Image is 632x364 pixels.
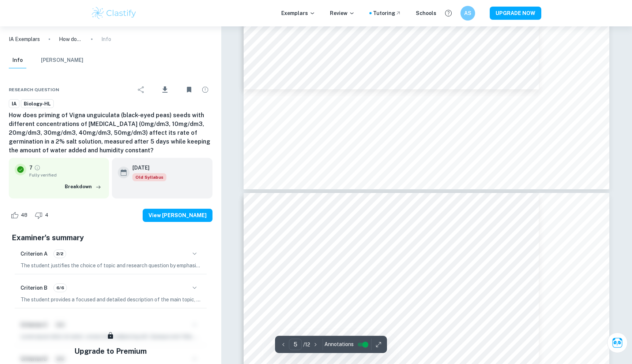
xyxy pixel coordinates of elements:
[132,173,166,181] span: Old Syllabus
[9,86,59,93] span: Research question
[460,6,475,21] button: AS
[134,82,148,97] div: Share
[29,164,33,172] p: 7
[442,7,455,19] button: Help and Feedback
[9,35,40,43] a: IA Exemplars
[17,212,31,219] span: 48
[324,341,354,348] span: Annotations
[59,35,82,43] p: How does priming of Vigna unguiculata (black-eyed peas) seeds with different concentrations of [M...
[12,232,210,243] h5: Examiner's summary
[9,209,31,221] div: Like
[182,82,196,97] div: Unbookmark
[464,9,472,17] h6: AS
[373,9,401,17] a: Tutoring
[20,261,201,270] p: The student justifies the choice of topic and research question by emphasizing the global issue o...
[41,52,83,68] button: [PERSON_NAME]
[41,212,52,219] span: 4
[281,9,315,17] p: Exemplars
[9,100,19,108] span: IA
[20,250,48,258] h6: Criterion A
[74,346,147,357] h5: Upgrade to Premium
[198,82,212,97] div: Report issue
[143,209,212,222] button: View [PERSON_NAME]
[21,99,54,108] a: Biology-HL
[490,7,541,20] button: UPGRADE NOW
[303,341,310,349] p: / 12
[34,164,41,171] a: Grade fully verified
[150,80,180,99] div: Download
[54,285,67,291] span: 6/6
[330,9,355,17] p: Review
[132,164,161,172] h6: [DATE]
[54,250,66,257] span: 2/2
[29,172,103,178] span: Fully verified
[132,173,166,181] div: Starting from the May 2025 session, the Biology IA requirements have changed. It's OK to refer to...
[9,99,19,108] a: IA
[20,296,201,304] p: The student provides a focused and detailed description of the main topic, clearly outlining the ...
[20,284,48,292] h6: Criterion B
[91,6,137,21] img: Clastify logo
[416,9,436,17] a: Schools
[63,181,103,192] button: Breakdown
[9,52,26,68] button: Info
[21,100,53,108] span: Biology-HL
[33,209,52,221] div: Dislike
[607,333,628,353] button: Ask Clai
[9,111,212,155] h6: How does priming of Vigna unguiculata (black-eyed peas) seeds with different concentrations of [M...
[101,35,111,43] p: Info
